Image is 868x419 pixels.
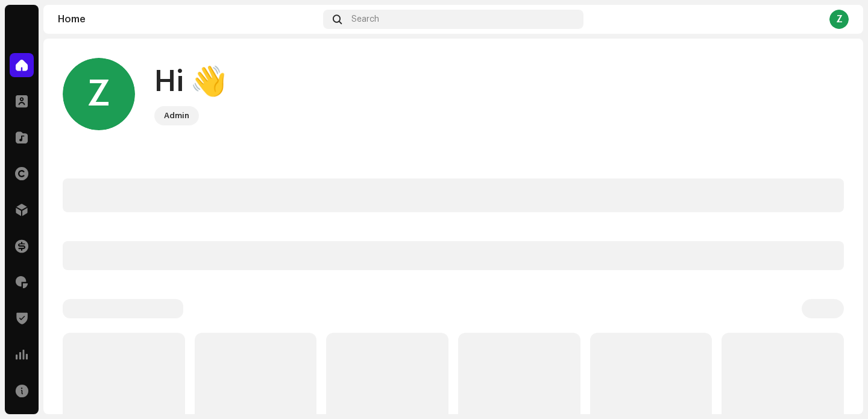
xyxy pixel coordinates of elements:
[351,14,379,24] span: Search
[164,109,189,123] div: Admin
[63,58,135,130] div: Z
[829,10,849,29] div: Z
[58,14,318,24] div: Home
[154,63,227,101] div: Hi 👋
